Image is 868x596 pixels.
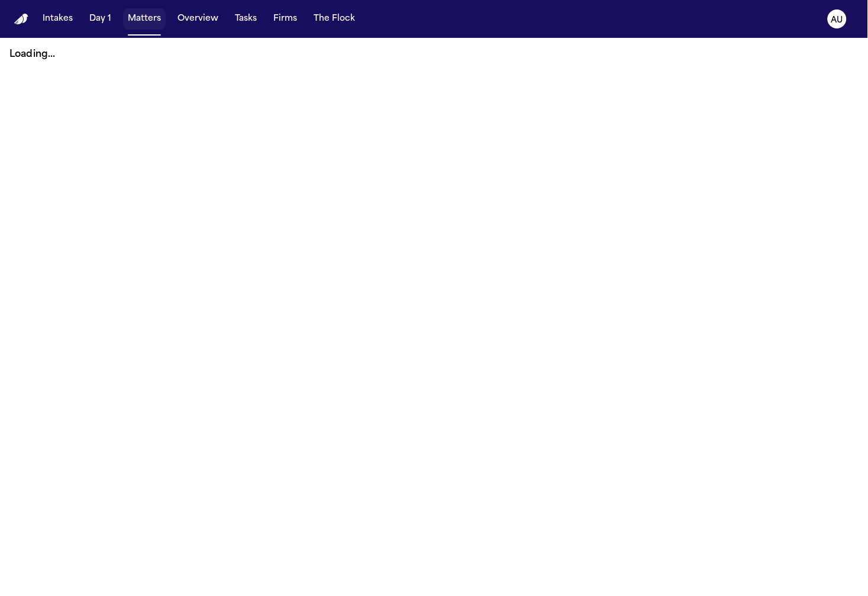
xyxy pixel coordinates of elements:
button: Matters [123,8,166,30]
img: Finch Logo [14,14,28,25]
p: Loading... [9,47,859,62]
button: Tasks [230,8,262,30]
button: Overview [173,8,223,30]
a: Home [14,14,28,25]
button: Day 1 [85,8,116,30]
button: Intakes [38,8,78,30]
button: The Flock [309,8,360,30]
button: Firms [269,8,302,30]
